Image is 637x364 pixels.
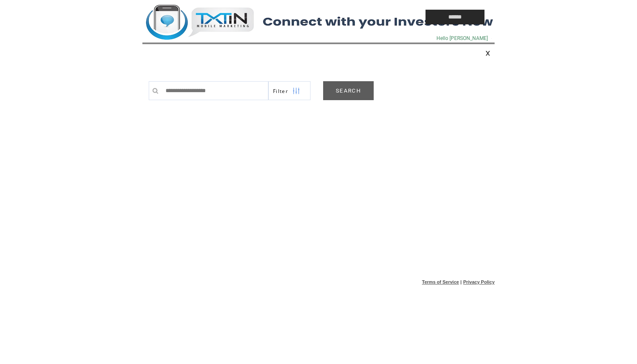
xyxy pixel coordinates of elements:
a: Filter [268,81,310,100]
a: Terms of Service [422,279,459,284]
span: | [460,279,462,284]
a: SEARCH [323,81,374,100]
span: Show filters [273,88,288,95]
a: Privacy Policy [463,279,495,284]
span: Hello [PERSON_NAME] [436,35,488,41]
img: filters.png [292,82,300,101]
